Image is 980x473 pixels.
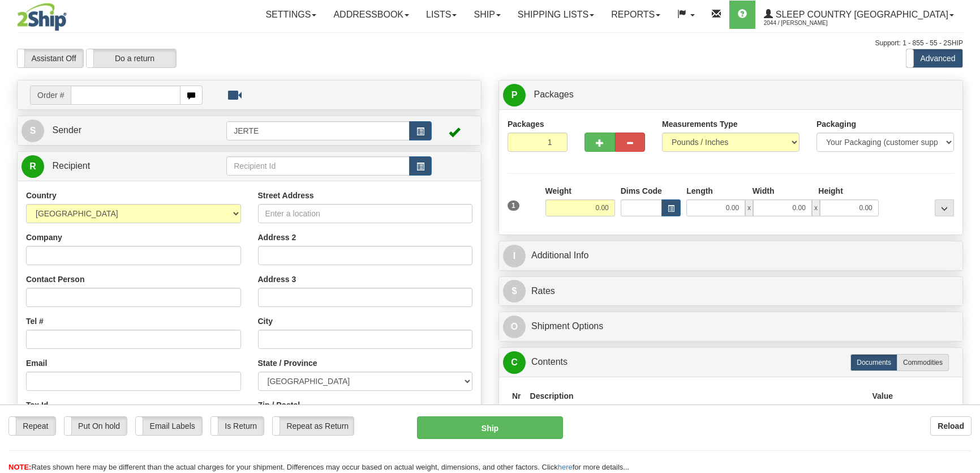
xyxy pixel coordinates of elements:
[558,463,573,471] a: here
[686,185,713,197] label: Length
[258,399,300,411] label: Zip / Postal
[755,1,962,29] a: Sleep Country [GEOGRAPHIC_DATA] 2044 / [PERSON_NAME]
[258,357,317,369] label: State / Province
[938,421,964,431] b: Reload
[534,90,573,99] span: Packages
[816,118,856,130] label: Packaging
[897,354,949,371] label: Commodities
[18,49,83,67] label: Assistant Off
[26,190,57,201] label: Country
[226,156,409,176] input: Recipient Id
[22,120,44,142] span: S
[503,280,526,302] span: $
[662,118,738,130] label: Measurements Type
[22,155,44,178] span: R
[503,244,958,267] a: IAdditional Info
[503,84,526,106] span: P
[503,351,958,374] a: CContents
[26,399,48,411] label: Tax Id
[906,49,962,67] label: Advanced
[258,316,273,327] label: City
[509,1,603,29] a: Shipping lists
[621,185,662,197] label: Dims Code
[258,190,314,201] label: Street Address
[87,49,176,67] label: Do a return
[26,357,47,369] label: Email
[258,232,296,243] label: Address 2
[545,185,571,197] label: Weight
[930,416,972,436] button: Reload
[850,354,897,371] label: Documents
[417,416,564,439] button: Ship
[508,118,544,130] label: Packages
[8,463,31,471] span: NOTE:
[22,119,226,142] a: S Sender
[17,39,963,48] div: Support: 1 - 855 - 55 - 2SHIP
[764,18,849,29] span: 2044 / [PERSON_NAME]
[503,316,526,338] span: O
[465,1,509,29] a: Ship
[603,1,669,29] a: Reports
[273,417,354,435] label: Repeat as Return
[753,185,775,197] label: Width
[226,121,409,140] input: Sender Id
[812,199,820,216] span: x
[508,386,526,407] th: Nr
[9,417,55,435] label: Repeat
[818,185,843,197] label: Height
[26,232,62,243] label: Company
[325,1,418,29] a: Addressbook
[22,155,204,178] a: R Recipient
[503,83,958,106] a: P Packages
[773,10,948,19] span: Sleep Country [GEOGRAPHIC_DATA]
[136,417,202,435] label: Email Labels
[503,280,958,303] a: $Rates
[52,161,90,171] span: Recipient
[258,274,296,285] label: Address 3
[258,204,473,223] input: Enter a location
[65,417,127,435] label: Put On hold
[30,86,71,105] span: Order #
[526,386,868,407] th: Description
[503,351,526,374] span: C
[503,315,958,338] a: OShipment Options
[17,3,67,31] img: logo2044.jpg
[745,199,753,216] span: x
[26,316,44,327] label: Tel #
[257,1,325,29] a: Settings
[418,1,465,29] a: Lists
[935,199,954,216] div: ...
[508,201,519,211] span: 1
[211,417,264,435] label: Is Return
[26,274,84,285] label: Contact Person
[867,386,897,407] th: Value
[52,125,81,135] span: Sender
[503,245,526,267] span: I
